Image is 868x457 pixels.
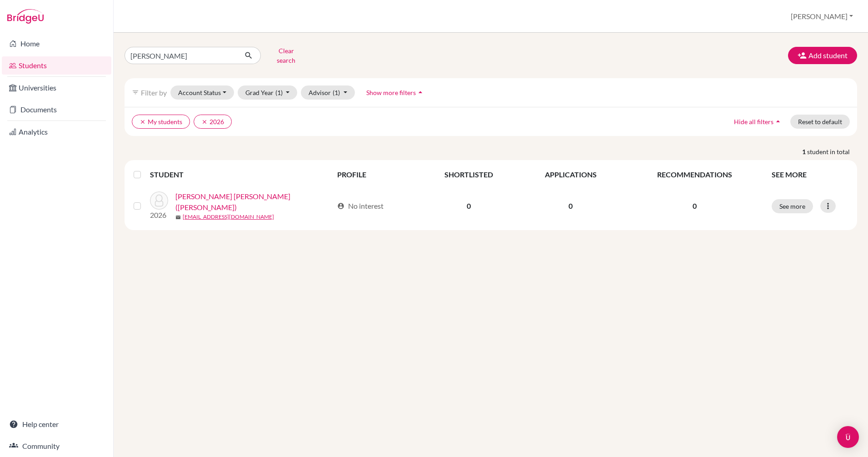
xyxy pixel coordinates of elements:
[790,115,850,129] button: Reset to default
[194,115,232,129] button: clear2026
[2,56,111,75] a: Students
[623,164,766,186] th: RECOMMENDATIONS
[2,437,111,455] a: Community
[275,89,283,96] span: (1)
[802,147,807,156] strong: 1
[301,85,355,100] button: Advisor(1)
[201,119,208,125] i: clear
[337,202,344,210] span: account_circle
[141,88,167,97] span: Filter by
[837,426,859,448] div: Open Intercom Messenger
[519,186,623,226] td: 0
[787,8,857,25] button: [PERSON_NAME]
[170,85,234,100] button: Account Status
[238,85,298,100] button: Grad Year(1)
[337,201,384,211] div: No interest
[807,147,857,156] span: student in total
[132,89,139,96] i: filter_list
[726,115,790,129] button: Hide all filtersarrow_drop_up
[788,47,857,64] button: Add student
[332,164,419,186] th: PROFILE
[125,47,237,64] input: Find student by name...
[366,89,416,96] span: Show more filters
[519,164,623,186] th: APPLICATIONS
[150,210,168,221] p: 2026
[416,88,425,97] i: arrow_drop_up
[2,35,111,53] a: Home
[773,117,783,126] i: arrow_drop_up
[140,119,146,125] i: clear
[629,201,761,211] p: 0
[132,115,190,129] button: clearMy students
[419,164,519,186] th: SHORTLISTED
[772,199,813,213] button: See more
[333,89,340,96] span: (1)
[261,44,311,67] button: Clear search
[359,85,433,100] button: Show more filtersarrow_drop_up
[175,191,333,213] a: [PERSON_NAME] [PERSON_NAME] ([PERSON_NAME])
[2,123,111,141] a: Analytics
[150,164,332,186] th: STUDENT
[734,118,773,126] span: Hide all filters
[183,213,274,221] a: [EMAIL_ADDRESS][DOMAIN_NAME]
[419,186,519,226] td: 0
[7,9,44,24] img: Bridge-U
[175,215,181,220] span: mail
[150,191,168,210] img: Nguyen, Gia Bach (Tom)
[2,100,111,119] a: Documents
[766,164,853,186] th: SEE MORE
[2,79,111,97] a: Universities
[2,415,111,433] a: Help center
